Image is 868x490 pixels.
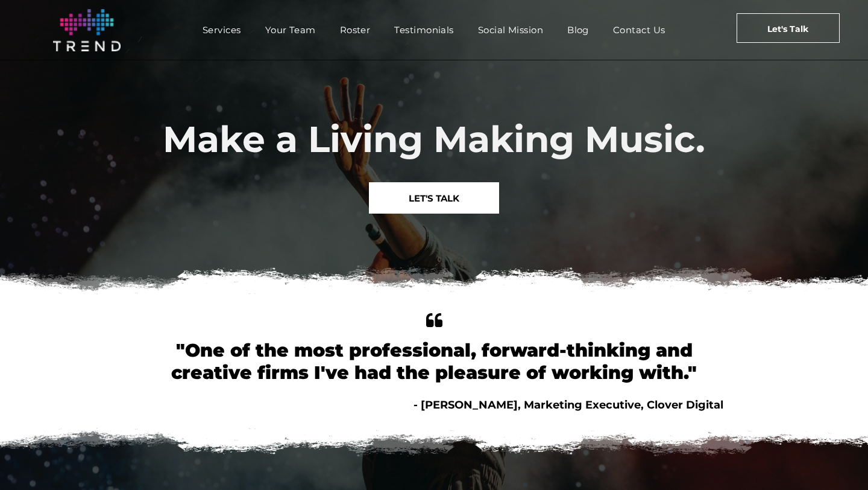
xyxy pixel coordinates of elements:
[737,13,840,43] a: Let's Talk
[190,21,253,39] a: Services
[53,9,121,51] img: logo
[555,21,601,39] a: Blog
[163,117,705,161] span: Make a Living Making Music.
[767,14,808,44] span: Let's Talk
[328,21,383,39] a: Roster
[414,398,723,412] span: - [PERSON_NAME], Marketing Executive, Clover Digital
[171,339,697,384] font: "One of the most professional, forward-thinking and creative firms I've had the pleasure of worki...
[253,21,328,39] a: Your Team
[466,21,555,39] a: Social Mission
[601,21,678,39] a: Contact Us
[409,183,459,214] span: LET'S TALK
[369,182,499,214] a: LET'S TALK
[382,21,465,39] a: Testimonials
